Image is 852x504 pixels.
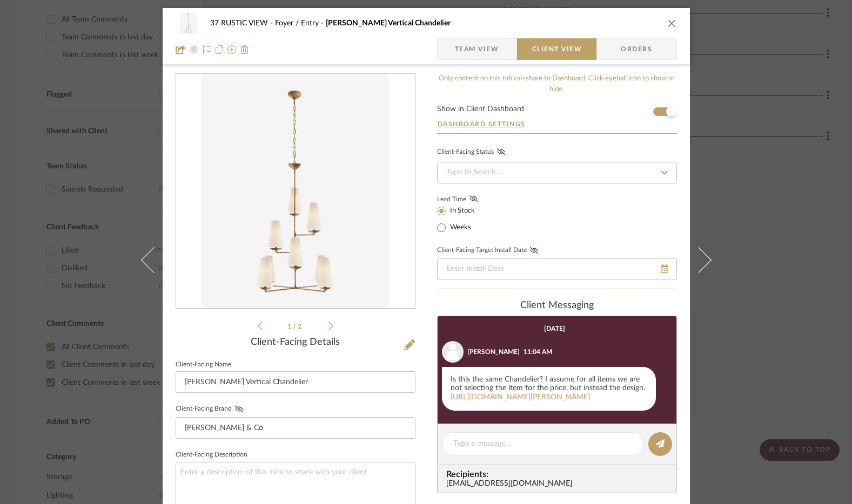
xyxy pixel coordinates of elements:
div: [DATE] [544,325,565,332]
button: Dashboard Settings [437,119,526,129]
label: Lead Time [437,194,493,204]
button: close [667,18,677,28]
span: Recipients: [446,469,672,479]
input: Type to Search… [437,162,677,183]
div: Only content on this tab can share to Dashboard. Click eyeball icon to show or hide. [437,73,677,94]
span: Orders [609,38,664,60]
span: [PERSON_NAME] Vertical Chandelier [326,19,451,27]
button: Client-Facing Target Install Date [527,247,541,254]
label: Client-Facing Target Install Date [437,247,541,254]
span: Client View [532,38,582,60]
a: [URL][DOMAIN_NAME][PERSON_NAME] [451,393,590,401]
img: 1820b19c-42c9-4065-8eac-1b631936c6c7_436x436.jpg [202,74,388,309]
span: 2 [298,323,303,330]
img: 1820b19c-42c9-4065-8eac-1b631936c6c7_48x40.jpg [176,12,202,34]
span: Team View [455,38,499,60]
span: 37 RUSTIC VIEW [210,19,275,27]
label: In Stock [448,206,475,216]
img: user_avatar.png [442,341,464,363]
span: 1 [287,323,293,330]
div: client Messaging [437,300,677,312]
mat-radio-group: Select item type [437,204,493,234]
span: / [293,323,298,330]
label: Weeks [448,223,471,233]
button: Lead Time [466,194,481,205]
div: 0 [176,74,415,309]
div: Is this the same Chandelier? I assume for all items we are not selecting the item for the price, ... [442,367,656,411]
label: Client-Facing Description [176,452,247,458]
label: Client-Facing Brand [176,405,246,413]
label: Client-Facing Name [176,362,231,367]
div: [EMAIL_ADDRESS][DOMAIN_NAME] [446,480,672,488]
input: Enter Client-Facing Brand [176,417,415,439]
div: Client-Facing Details [176,337,415,349]
div: 11:04 AM [524,347,552,357]
input: Enter Install Date [437,258,677,280]
div: Client-Facing Status [437,147,508,158]
button: Client-Facing Brand [232,405,246,413]
img: Remove from project [240,45,249,54]
div: [PERSON_NAME] [467,347,520,357]
input: Enter Client-Facing Item Name [176,371,415,393]
span: Foyer / Entry [275,19,326,27]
